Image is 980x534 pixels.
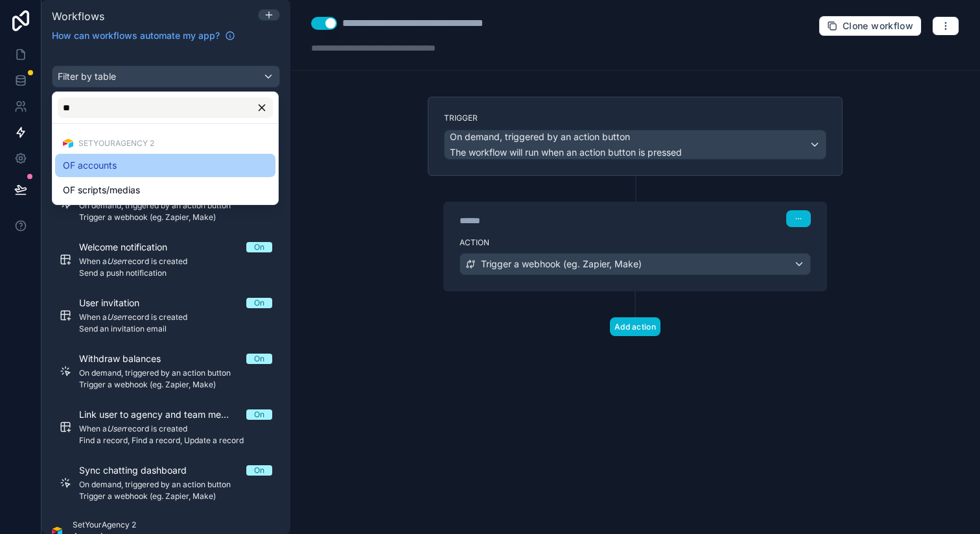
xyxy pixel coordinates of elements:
[41,50,290,534] div: scrollable content
[481,258,642,271] span: Trigger a webhook (eg. Zapier, Make)
[450,130,630,143] span: On demand, triggered by an action button
[460,253,811,275] button: Trigger a webhook (eg. Zapier, Make)
[63,138,73,149] img: Airtable Logo
[63,158,117,173] span: OF accounts
[450,147,682,158] span: The workflow will run when an action button is pressed
[78,138,154,149] span: SetYourAgency 2
[63,182,140,198] span: OF scripts/medias
[444,130,826,160] button: On demand, triggered by an action buttonThe workflow will run when an action button is pressed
